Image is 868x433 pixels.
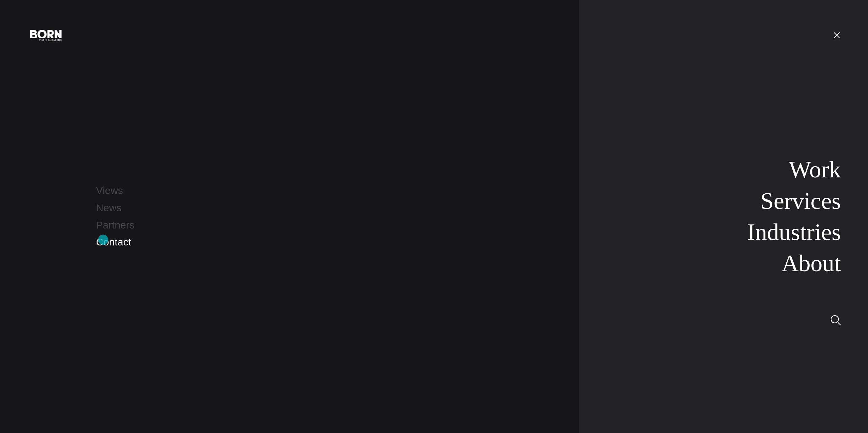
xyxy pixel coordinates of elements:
a: Contact [96,236,131,247]
button: Open [829,28,845,42]
a: News [96,202,121,213]
a: Partners [96,219,134,231]
a: About [782,250,841,276]
a: Views [96,185,123,196]
a: Work [789,156,841,182]
img: Search [831,315,841,325]
a: Industries [747,219,841,245]
a: Services [761,188,841,214]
